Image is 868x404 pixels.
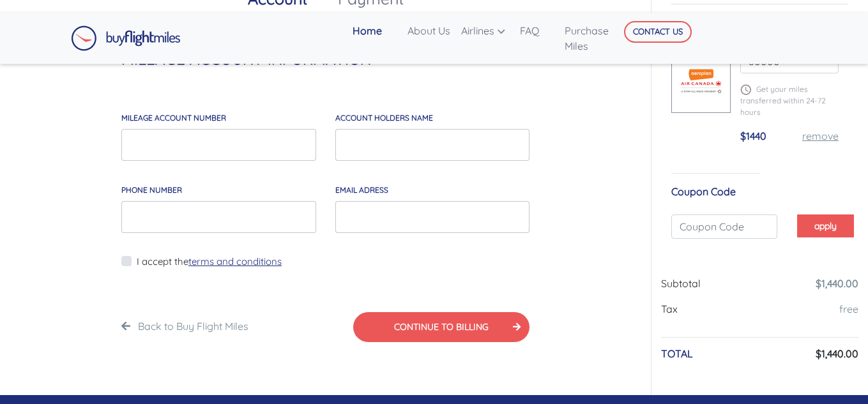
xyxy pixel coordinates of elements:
[839,303,858,315] a: free
[816,348,858,360] h6: $1,440.00
[740,84,839,118] p: Get your miles transferred within 24-72 hours
[456,18,515,43] a: Airlines
[816,277,858,290] a: $1,440.00
[121,50,529,68] h4: MILEAGE ACCOUNT INFORMATION
[347,18,402,43] a: Home
[121,112,226,124] label: MILEAGE account number
[661,348,693,360] h6: TOTAL
[671,185,736,198] span: Coupon Code
[797,214,854,237] button: apply
[661,277,701,290] span: Subtotal
[802,130,839,142] a: remove
[121,184,182,196] label: Phone Number
[353,312,529,342] button: CONTINUE TO BILLING
[402,18,456,43] a: About Us
[138,320,248,333] a: Back to Buy Flight Miles
[671,214,777,239] input: Coupon Code
[740,130,766,142] span: $1440
[71,22,181,54] a: Buy Flight Miles Logo
[515,18,560,43] a: FAQ
[335,184,388,196] label: email adress
[335,112,433,124] label: account holders NAME
[672,68,729,94] img: Aer-Canada-Aeroplane.png
[740,84,751,95] img: schedule.png
[661,303,678,315] span: Tax
[188,255,282,267] a: terms and conditions
[624,21,692,43] button: CONTACT US
[137,255,282,269] label: I accept the
[71,26,181,51] img: Buy Flight Miles Logo
[560,18,629,59] a: Purchase Miles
